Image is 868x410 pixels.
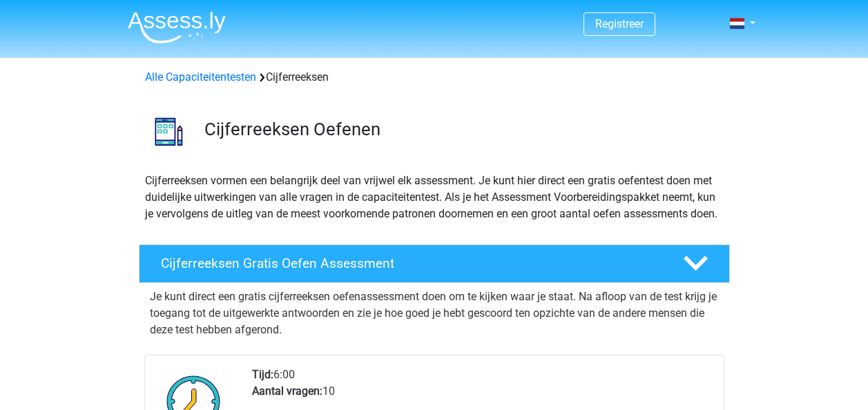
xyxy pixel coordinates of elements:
p: Cijferreeksen vormen een belangrijk deel van vrijwel elk assessment. Je kunt hier direct een grat... [145,173,724,222]
a: Cijferreeksen Gratis Oefen Assessment [133,244,735,283]
a: Registreer [595,17,644,30]
h4: Cijferreeksen Gratis Oefen Assessment [161,255,661,271]
a: Alle Capaciteitentesten [145,70,256,84]
img: Assessly [128,11,226,43]
img: cijferreeksen [139,102,198,161]
b: Tijd: [252,368,273,381]
div: Cijferreeksen [139,69,729,86]
b: Aantal vragen: [252,384,322,398]
p: Je kunt direct een gratis cijferreeksen oefenassessment doen om te kijken waar je staat. Na afloo... [150,289,719,338]
h3: Cijferreeksen Oefenen [204,119,719,140]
